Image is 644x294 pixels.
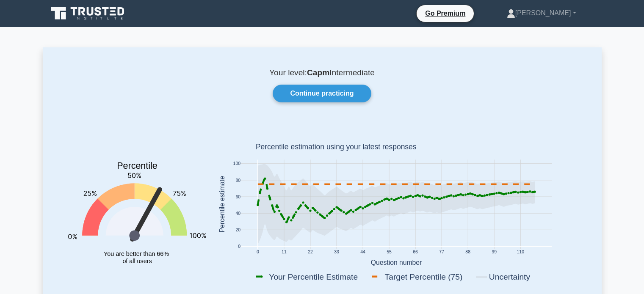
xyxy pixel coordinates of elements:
[360,250,365,255] text: 44
[517,250,524,255] text: 110
[387,250,392,255] text: 55
[273,85,371,102] a: Continue practicing
[256,250,259,255] text: 0
[308,250,313,255] text: 22
[238,245,240,249] text: 0
[255,143,416,151] text: Percentile estimation using your latest responses
[117,161,158,171] text: Percentile
[370,259,422,266] text: Question number
[235,228,240,232] text: 20
[282,250,287,255] text: 11
[486,5,597,22] a: [PERSON_NAME]
[218,176,225,233] text: Percentile estimate
[122,258,152,264] tspan: of all users
[492,250,497,255] text: 99
[439,250,444,255] text: 77
[334,250,339,255] text: 33
[420,8,470,19] a: Go Premium
[235,178,240,183] text: 80
[104,250,169,257] tspan: You are better than 66%
[307,68,329,77] b: Capm
[233,162,240,166] text: 100
[235,211,240,216] text: 40
[413,250,418,255] text: 66
[235,195,240,199] text: 60
[63,68,581,78] p: Your level: Intermediate
[465,250,470,255] text: 88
